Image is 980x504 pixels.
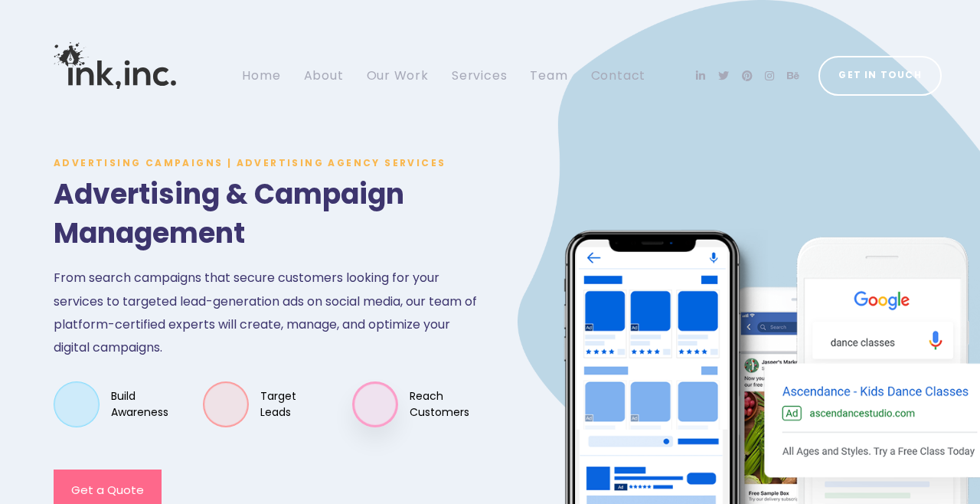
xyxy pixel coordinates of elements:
span: Home [242,67,280,84]
span: Get in Touch [838,67,921,84]
h3: Target Leads [260,388,329,421]
img: Ink, Inc. | Marketing Agency [38,14,191,117]
span: Get a Quote [71,479,144,502]
span: About [304,67,344,84]
h3: Build Awareness [111,388,180,421]
span: Advertising Campaigns | Advertising Agency Services [54,155,446,172]
span: Services [452,67,507,84]
span: Advertising & Campaign Management [54,175,479,253]
h3: Reach Customers [410,388,479,421]
span: Contact [591,67,646,84]
span: Team [530,67,567,84]
span: Our Work [367,67,429,84]
a: Get in Touch [818,56,942,96]
span: From search campaigns that secure customers looking for your services to targeted lead-generation... [54,267,479,360]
